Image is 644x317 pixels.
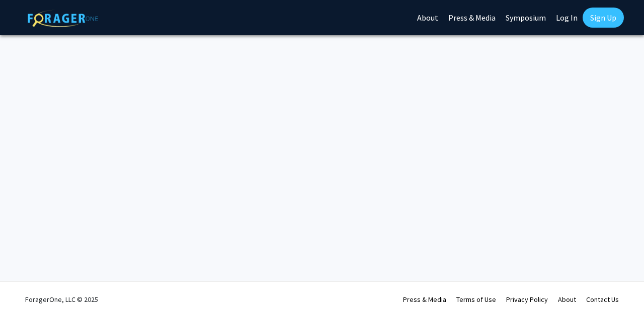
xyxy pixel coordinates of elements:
a: Press & Media [403,295,446,304]
a: Contact Us [586,295,619,304]
a: Terms of Use [456,295,496,304]
img: ForagerOne Logo [28,10,98,27]
a: Sign Up [583,8,624,28]
a: About [558,295,576,304]
div: ForagerOne, LLC © 2025 [25,282,98,317]
a: Privacy Policy [506,295,548,304]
